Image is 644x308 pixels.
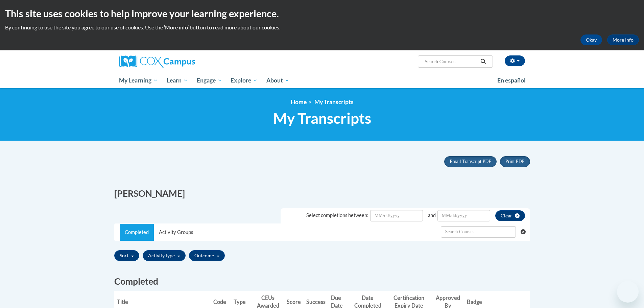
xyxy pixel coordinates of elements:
[231,76,258,85] span: Explore
[493,73,530,88] a: En español
[189,250,225,261] button: Outcome
[115,73,163,88] a: My Learning
[5,24,639,31] p: By continuing to use the site you agree to our use of cookies. Use the ‘More info’ button to read...
[306,212,368,218] span: Select completions between:
[617,281,639,303] iframe: Button to launch messaging window
[505,55,525,66] button: Account Settings
[162,73,192,88] a: Learn
[497,77,526,84] span: En español
[143,250,186,261] button: Activity type
[119,55,248,68] a: Cox Campus
[478,57,488,66] button: Search
[226,73,262,88] a: Explore
[273,109,371,127] span: My Transcripts
[450,159,491,164] span: Email Transcript PDF
[291,98,307,105] a: Home
[154,224,198,241] a: Activity Groups
[120,224,154,241] a: Completed
[119,76,158,85] span: My Learning
[521,224,530,240] button: Clear searching
[505,159,524,164] span: Print PDF
[109,73,535,88] div: Main menu
[428,212,436,218] span: and
[500,156,530,167] button: Print PDF
[262,73,294,88] a: About
[314,98,354,105] span: My Transcripts
[580,34,602,45] button: Okay
[424,57,478,66] input: Search Courses
[197,76,222,85] span: Engage
[607,34,639,45] a: More Info
[167,76,188,85] span: Learn
[444,156,497,167] button: Email Transcript PDF
[114,187,317,200] h2: [PERSON_NAME]
[370,210,423,221] input: Date Input
[495,210,525,221] button: clear
[119,55,195,68] img: Cox Campus
[266,76,289,85] span: About
[441,226,516,238] input: Search Withdrawn Transcripts
[437,210,490,221] input: Date Input
[5,7,639,20] h2: This site uses cookies to help improve your learning experience.
[114,275,530,288] h2: Completed
[114,250,139,261] button: Sort
[192,73,226,88] a: Engage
